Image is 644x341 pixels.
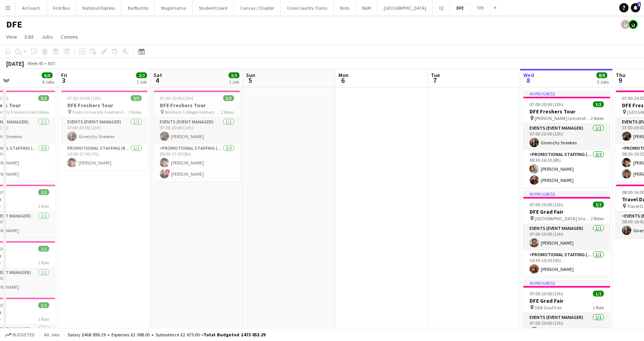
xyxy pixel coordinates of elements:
span: Jobs [41,33,53,40]
span: Total Budgeted £473 653.29 [203,332,265,338]
button: Canvas / Chapter [234,0,281,15]
button: IQ [433,0,450,15]
span: View [6,33,17,40]
button: TPE [470,0,490,15]
span: Week 40 [26,60,45,66]
span: Edit [25,33,34,40]
span: All jobs [43,332,61,338]
a: Edit [22,32,37,42]
button: StudentCrowd [193,0,234,15]
button: Nido [334,0,356,15]
button: AirCoach [16,0,47,15]
span: 1 [637,2,641,7]
span: Budgeted [12,332,35,338]
div: Salary £468 890.29 + Expenses £2 088.00 + Subsistence £2 675.00 = [68,332,265,338]
span: Comms [61,33,78,40]
div: [DATE] [6,60,24,67]
app-user-avatar: Tim Bodenham [629,20,638,29]
button: National Express [76,0,121,15]
a: 1 [631,3,640,12]
button: BAM [356,0,378,15]
div: BST [48,60,56,66]
button: First Bus [47,0,76,15]
a: Jobs [38,32,56,42]
button: Budgeted [4,331,36,339]
button: Cross Country Trains [281,0,334,15]
button: Wagamama [155,0,193,15]
a: View [3,32,20,42]
button: DFE [450,0,470,15]
a: Comms [58,32,81,42]
button: [GEOGRAPHIC_DATA] [378,0,433,15]
h1: DFE [6,19,22,30]
button: BarBurrito [121,0,155,15]
app-user-avatar: Tim Bodenham [621,20,630,29]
